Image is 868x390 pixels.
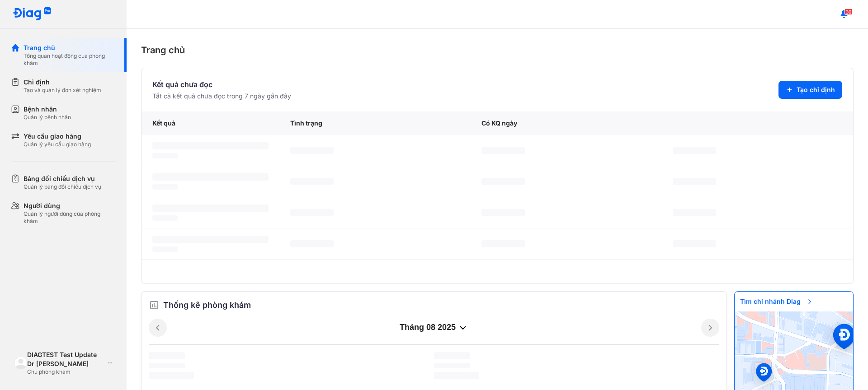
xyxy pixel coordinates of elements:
span: ‌ [481,147,525,154]
div: Quản lý bảng đối chiếu dịch vụ [24,183,101,190]
span: Tìm chi nhánh Diag [735,292,819,311]
span: ‌ [290,147,334,154]
img: logo [13,7,52,21]
span: ‌ [149,363,185,368]
div: Tình trạng [279,111,471,135]
div: Tất cả kết quả chưa đọc trong 7 ngày gần đây [152,92,291,101]
span: Tạo chỉ định [797,85,835,94]
span: ‌ [434,372,479,379]
div: Tạo và quản lý đơn xét nghiệm [24,87,101,94]
img: order.5a6da16c.svg [149,300,160,311]
span: ‌ [434,363,470,368]
div: Kết quả [142,111,279,135]
span: ‌ [152,236,269,243]
span: ‌ [481,209,525,216]
div: Tổng quan hoạt động của phòng khám [24,52,116,67]
span: Thống kê phòng khám [163,299,251,311]
span: 30 [844,9,853,15]
div: Có KQ ngày [471,111,662,135]
span: ‌ [152,184,178,190]
span: ‌ [152,142,269,149]
span: ‌ [290,209,334,216]
span: ‌ [673,240,716,247]
span: ‌ [673,178,716,185]
span: ‌ [152,204,269,212]
div: Yêu cầu giao hàng [24,132,91,141]
span: ‌ [152,153,178,158]
div: Quản lý yêu cầu giao hàng [24,141,91,148]
div: Kết quả chưa đọc [152,79,291,90]
span: ‌ [290,240,334,247]
span: ‌ [673,209,716,216]
div: Quản lý người dùng của phòng khám [24,210,116,225]
div: Bệnh nhân [24,105,71,114]
span: ‌ [152,246,178,252]
div: Trang chủ [141,43,854,57]
span: ‌ [290,178,334,185]
span: ‌ [152,173,269,181]
div: Quản lý bệnh nhân [24,114,71,121]
span: ‌ [434,352,470,359]
div: Bảng đối chiếu dịch vụ [24,174,101,183]
button: Tạo chỉ định [778,81,842,99]
span: ‌ [149,352,185,359]
img: logo [14,357,27,369]
div: Người dùng [24,201,116,210]
div: Chủ phòng khám [27,368,104,376]
div: Trang chủ [24,43,116,52]
span: ‌ [152,215,178,221]
span: ‌ [481,240,525,247]
span: ‌ [149,372,194,379]
span: ‌ [673,147,716,154]
div: DIAGTEST Test Update Dr [PERSON_NAME] [27,350,104,368]
div: Chỉ định [24,78,101,87]
span: ‌ [481,178,525,185]
div: tháng 08 2025 [167,322,701,333]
